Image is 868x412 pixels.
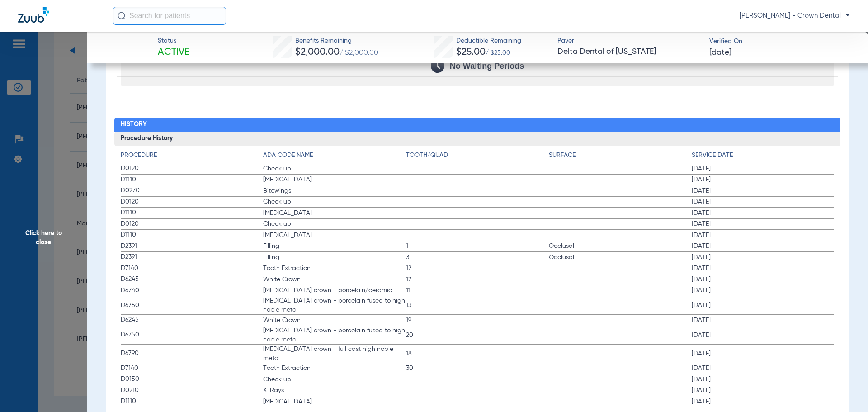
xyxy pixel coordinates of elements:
[692,301,835,310] span: [DATE]
[557,46,702,57] span: Delta Dental of [US_STATE]
[406,264,549,273] span: 12
[692,151,835,163] app-breakdown-title: Service Date
[263,175,406,184] span: [MEDICAL_DATA]
[340,49,378,57] span: / $2,000.00
[431,59,444,73] img: Calendar
[709,37,854,46] span: Verified On
[263,242,406,251] span: Filling
[121,175,264,185] span: D1110
[118,12,126,20] img: Search Icon
[263,264,406,273] span: Tooth Extraction
[121,286,264,295] span: D6740
[121,330,264,340] span: D6750
[549,242,692,251] span: Occlusal
[121,230,264,240] span: D1110
[263,275,406,284] span: White Crown
[295,47,340,57] span: $2,000.00
[121,242,264,251] span: D2391
[121,315,264,325] span: D6245
[557,36,702,46] span: Payer
[456,36,521,46] span: Deductible Remaining
[121,151,264,160] h4: Procedure
[692,231,835,240] span: [DATE]
[709,47,731,58] span: [DATE]
[263,375,406,384] span: Check up
[692,386,835,395] span: [DATE]
[263,186,406,195] span: Bitewings
[406,151,549,160] h4: Tooth/Quad
[114,132,841,146] h3: Procedure History
[158,36,189,46] span: Status
[18,7,49,23] img: Zuub Logo
[692,286,835,295] span: [DATE]
[295,36,378,46] span: Benefits Remaining
[549,151,692,163] app-breakdown-title: Surface
[113,7,226,25] input: Search for patients
[486,50,510,56] span: / $25.00
[692,242,835,251] span: [DATE]
[263,253,406,262] span: Filling
[263,316,406,325] span: White Crown
[406,349,549,358] span: 18
[692,397,835,406] span: [DATE]
[263,219,406,228] span: Check up
[121,264,264,273] span: D7140
[263,296,406,314] span: [MEDICAL_DATA] crown - porcelain fused to high noble metal
[121,186,264,195] span: D0270
[692,275,835,284] span: [DATE]
[692,186,835,195] span: [DATE]
[263,397,406,406] span: [MEDICAL_DATA]
[692,349,835,358] span: [DATE]
[692,264,835,273] span: [DATE]
[406,151,549,163] app-breakdown-title: Tooth/Quad
[406,364,549,373] span: 30
[692,316,835,325] span: [DATE]
[406,331,549,340] span: 20
[692,151,835,160] h4: Service Date
[263,364,406,373] span: Tooth Extraction
[549,151,692,160] h4: Surface
[263,151,406,160] h4: ADA Code Name
[823,369,868,412] iframe: Chat Widget
[692,331,835,340] span: [DATE]
[406,301,549,310] span: 13
[450,62,524,71] span: No Waiting Periods
[456,47,486,57] span: $25.00
[158,46,189,59] span: Active
[406,253,549,262] span: 3
[692,253,835,262] span: [DATE]
[121,197,264,207] span: D0120
[114,118,841,132] h2: History
[121,374,264,384] span: D0150
[121,151,264,163] app-breakdown-title: Procedure
[692,375,835,384] span: [DATE]
[121,252,264,262] span: D2391
[121,364,264,373] span: D7140
[263,231,406,240] span: [MEDICAL_DATA]
[263,386,406,395] span: X-Rays
[692,175,835,184] span: [DATE]
[692,364,835,373] span: [DATE]
[692,197,835,206] span: [DATE]
[121,301,264,310] span: D6750
[406,275,549,284] span: 12
[263,208,406,218] span: [MEDICAL_DATA]
[121,386,264,395] span: D0210
[121,219,264,229] span: D0120
[692,164,835,173] span: [DATE]
[406,316,549,325] span: 19
[263,151,406,163] app-breakdown-title: ADA Code Name
[263,345,406,363] span: [MEDICAL_DATA] crown - full cast high noble metal
[121,164,264,173] span: D0120
[263,286,406,295] span: [MEDICAL_DATA] crown - porcelain/ceramic
[692,208,835,218] span: [DATE]
[121,275,264,284] span: D6245
[121,397,264,406] span: D1110
[549,253,692,262] span: Occlusal
[692,219,835,228] span: [DATE]
[121,349,264,358] span: D6790
[740,11,850,20] span: [PERSON_NAME] - Crown Dental
[121,208,264,218] span: D1110
[263,164,406,173] span: Check up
